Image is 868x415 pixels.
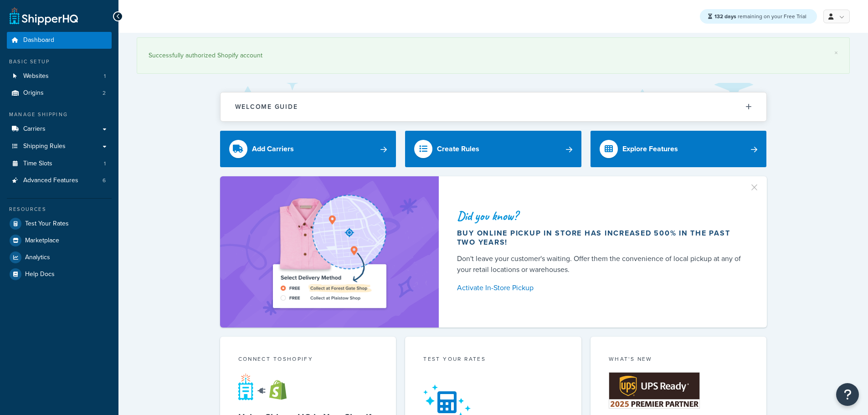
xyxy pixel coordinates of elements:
[23,36,54,44] span: Dashboard
[103,89,106,97] span: 2
[23,160,52,168] span: Time Slots
[622,143,678,155] div: Explore Features
[23,143,66,150] span: Shipping Rules
[103,177,106,184] span: 6
[25,271,55,278] span: Help Docs
[7,68,112,85] li: Websites
[7,155,112,172] a: Time Slots1
[247,190,412,314] img: ad-shirt-map-b0359fc47e01cab431d101c4b569394f6a03f54285957d908178d52f29eb9668.png
[7,172,112,189] a: Advanced Features6
[7,205,112,213] div: Resources
[7,85,112,102] a: Origins2
[7,58,112,66] div: Basic Setup
[104,72,106,80] span: 1
[836,383,859,406] button: Open Resource Center
[23,177,78,184] span: Advanced Features
[7,155,112,172] li: Time Slots
[238,355,378,365] div: Connect to Shopify
[7,172,112,189] li: Advanced Features
[7,111,112,118] div: Manage Shipping
[7,85,112,102] li: Origins
[23,89,44,97] span: Origins
[221,92,766,121] button: Welcome Guide
[714,12,806,20] span: remaining on your Free Trial
[457,253,745,275] div: Don't leave your customer's waiting. Offer them the convenience of local pickup at any of your re...
[25,220,69,228] span: Test Your Rates
[714,12,736,20] strong: 132 days
[7,249,112,266] a: Analytics
[405,131,581,167] a: Create Rules
[834,49,838,56] a: ×
[149,49,838,62] div: Successfully authorized Shopify account
[7,32,112,49] a: Dashboard
[238,373,295,400] img: connect-shq-shopify-9b9a8c5a.svg
[457,210,745,222] div: Did you know?
[104,160,106,168] span: 1
[220,131,396,167] a: Add Carriers
[7,68,112,85] a: Websites1
[25,237,59,245] span: Marketplace
[457,229,745,247] div: Buy online pickup in store has increased 500% in the past two years!
[23,72,49,80] span: Websites
[609,355,749,365] div: What's New
[235,103,298,110] h2: Welcome Guide
[7,232,112,249] a: Marketplace
[7,138,112,155] a: Shipping Rules
[591,131,767,167] a: Explore Features
[7,266,112,282] a: Help Docs
[23,125,46,133] span: Carriers
[437,143,479,155] div: Create Rules
[25,254,50,261] span: Analytics
[7,121,112,138] a: Carriers
[252,143,294,155] div: Add Carriers
[423,355,563,365] div: Test your rates
[457,282,745,294] a: Activate In-Store Pickup
[7,215,112,232] a: Test Your Rates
